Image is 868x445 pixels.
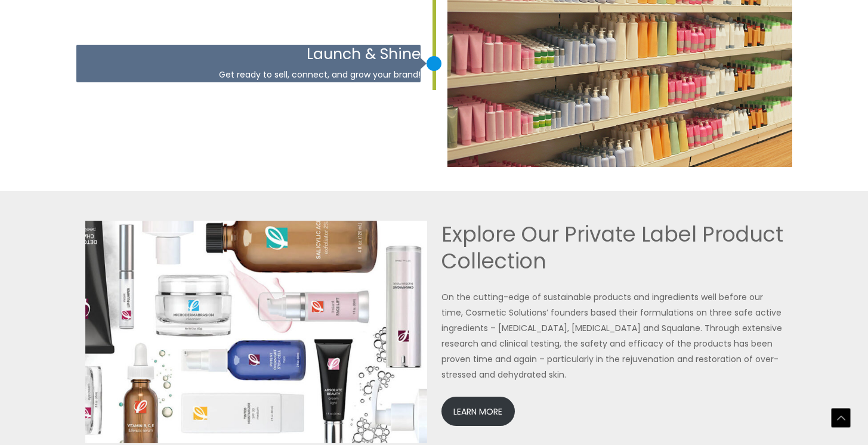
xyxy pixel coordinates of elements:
a: LEARN MORE [441,397,515,426]
img: Private Label Product Collection Image featuring an assortment of products [85,221,427,443]
h3: Launch & Shine [76,45,421,64]
p: On the cutting-edge of sustainable products and ingredients well before our time, Cosmetic Soluti... [441,289,783,382]
h2: Explore Our Private Label Product Collection [441,221,783,275]
p: Get ready to sell, connect, and grow your brand! [76,67,421,82]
